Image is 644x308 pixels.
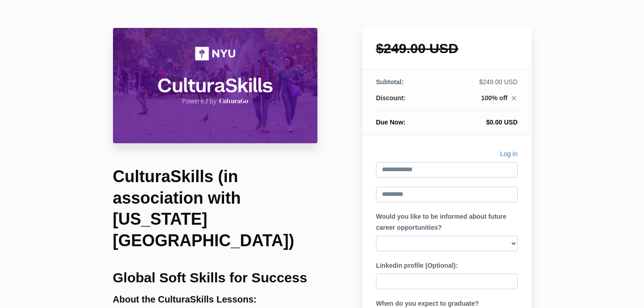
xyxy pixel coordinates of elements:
img: 31710be-8b5f-527-66b4-0ce37cce11c4_CulturaSkills_NYU_Course_Header_Image.png [113,28,318,143]
span: 100% off [481,94,508,102]
h3: About the CulturaSkills Lessons: [113,294,318,304]
a: close [508,94,518,104]
span: $0.00 USD [486,119,517,126]
span: Subtotal: [376,78,404,86]
h1: $249.00 USD [376,42,518,55]
th: Discount: [376,93,437,111]
h1: CulturaSkills (in association with [US_STATE][GEOGRAPHIC_DATA]) [113,166,318,252]
td: $249.00 USD [437,77,517,93]
th: Due Now: [376,111,437,127]
label: Linkedin profile (Optional): [376,260,458,271]
i: close [510,94,518,102]
a: Log in [500,149,517,162]
b: Global Soft Skills for Success [113,270,307,285]
label: Would you like to be informed about future career opportunities? [376,211,518,233]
